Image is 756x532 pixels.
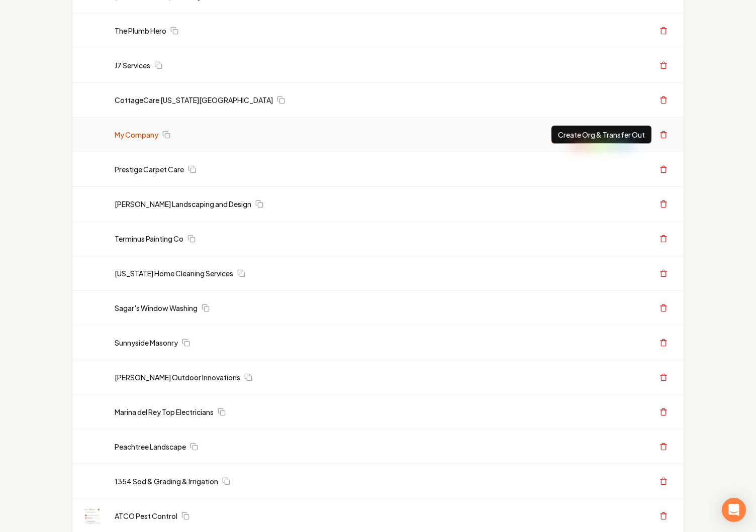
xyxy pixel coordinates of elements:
a: Prestige Carpet Care [115,164,184,174]
a: Peachtree Landscape [115,442,186,452]
a: J7 Services [115,60,150,70]
a: [US_STATE] Home Cleaning Services [115,268,233,278]
a: My Company [115,130,158,140]
a: Marina del Rey Top Electricians [115,407,214,417]
button: Create Org & Transfer Out [551,126,651,144]
a: The Plumb Hero [115,26,166,36]
a: 1354 Sod & Grading & Irrigation [115,476,218,486]
a: Terminus Painting Co [115,234,183,244]
a: Sagar's Window Washing [115,303,198,313]
a: [PERSON_NAME] Outdoor Innovations [115,372,240,382]
div: Open Intercom Messenger [722,498,746,522]
a: Sunnyside Masonry [115,338,178,348]
a: [PERSON_NAME] Landscaping and Design [115,199,251,209]
a: CottageCare [US_STATE][GEOGRAPHIC_DATA] [115,95,273,105]
img: ATCO Pest Control logo [84,508,101,524]
a: ATCO Pest Control [115,511,177,521]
